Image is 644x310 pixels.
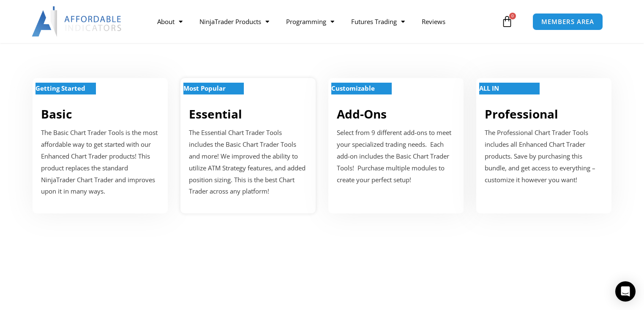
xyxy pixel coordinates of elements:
p: Select from 9 different add-ons to meet your specialized trading needs. Each add-on includes the ... [337,127,455,186]
a: NinjaTrader Products [191,12,278,31]
span: MEMBERS AREA [541,19,594,25]
p: The Basic Chart Trader Tools is the most affordable way to get started with our Enhanced Chart Tr... [41,127,159,197]
nav: Menu [149,12,499,31]
a: 0 [488,9,526,34]
a: Programming [278,12,343,31]
a: Basic [41,106,72,122]
a: Futures Trading [343,12,413,31]
img: LogoAI | Affordable Indicators – NinjaTrader [32,6,123,37]
a: Professional [485,106,558,122]
a: Add-Ons [337,106,387,122]
div: Open Intercom Messenger [615,281,636,302]
strong: Most Popular [183,84,226,92]
iframe: Customer reviews powered by Trustpilot [52,247,592,306]
a: Reviews [413,12,454,31]
strong: Customizable [331,84,375,92]
p: The Professional Chart Trader Tools includes all Enhanced Chart Trader products. Save by purchasi... [485,127,603,186]
a: MEMBERS AREA [532,13,603,30]
a: Essential [189,106,242,122]
strong: ALL IN [479,84,499,92]
span: 0 [509,13,516,19]
a: About [149,12,191,31]
p: The Essential Chart Trader Tools includes the Basic Chart Trader Tools and more! We improved the ... [189,127,307,197]
strong: Getting Started [35,84,85,92]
